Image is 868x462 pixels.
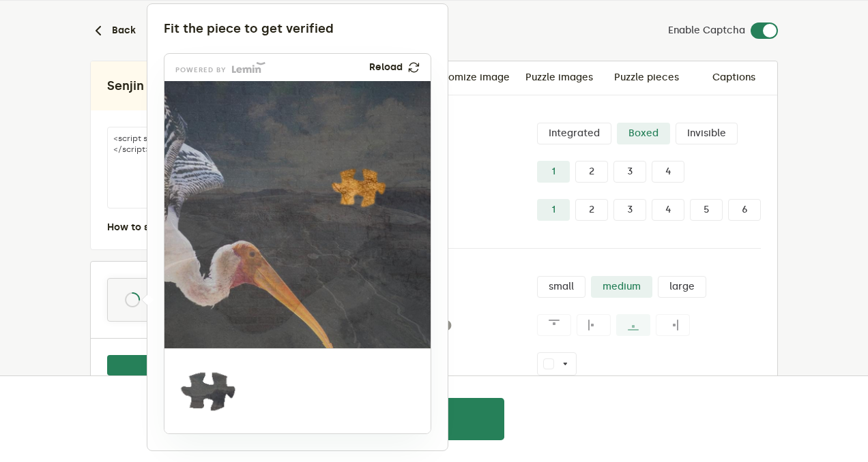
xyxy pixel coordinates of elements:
img: refresh.png [408,62,420,73]
p: Reload [369,62,403,73]
p: powered by [175,67,227,73]
div: Fit the piece to get verified [164,20,431,37]
img: b9b22a37-09e5-4cf5-9f00-c2090a472ce5.png [164,81,606,348]
img: Lemin logo [232,62,265,73]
